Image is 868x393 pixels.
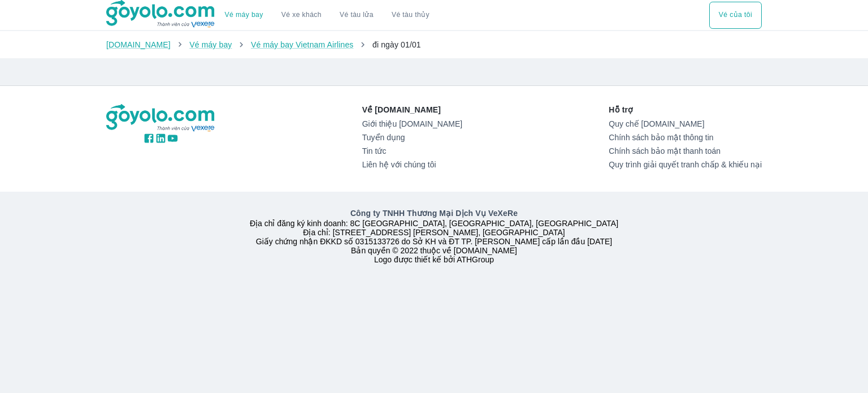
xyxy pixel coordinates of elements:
a: Vé máy bay [189,40,232,49]
a: Quy chế [DOMAIN_NAME] [609,119,762,128]
div: choose transportation mode [709,2,762,29]
a: Vé xe khách [281,11,322,19]
button: Vé tàu thủy [383,2,439,29]
a: Chính sách bảo mật thông tin [609,133,762,142]
span: đi ngày 01/01 [372,40,421,49]
a: Chính sách bảo mật thanh toán [609,146,762,156]
a: Quy trình giải quyết tranh chấp & khiếu nại [609,160,762,169]
img: logo [106,104,216,132]
a: Giới thiệu [DOMAIN_NAME] [362,119,462,128]
a: Vé máy bay [225,11,263,19]
div: Địa chỉ đăng ký kinh doanh: 8C [GEOGRAPHIC_DATA], [GEOGRAPHIC_DATA], [GEOGRAPHIC_DATA] Địa chỉ: [... [99,208,769,264]
button: Vé của tôi [709,2,762,29]
a: Vé máy bay Vietnam Airlines [251,40,354,49]
a: [DOMAIN_NAME] [106,40,171,49]
a: Liên hệ với chúng tôi [362,160,462,169]
p: Hỗ trợ [609,104,762,115]
p: Về [DOMAIN_NAME] [362,104,462,115]
div: choose transportation mode [216,2,439,29]
nav: breadcrumb [106,39,762,50]
p: Công ty TNHH Thương Mại Dịch Vụ VeXeRe [108,208,759,219]
a: Vé tàu lửa [331,2,383,29]
a: Tin tức [362,146,462,156]
a: Tuyển dụng [362,133,462,142]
